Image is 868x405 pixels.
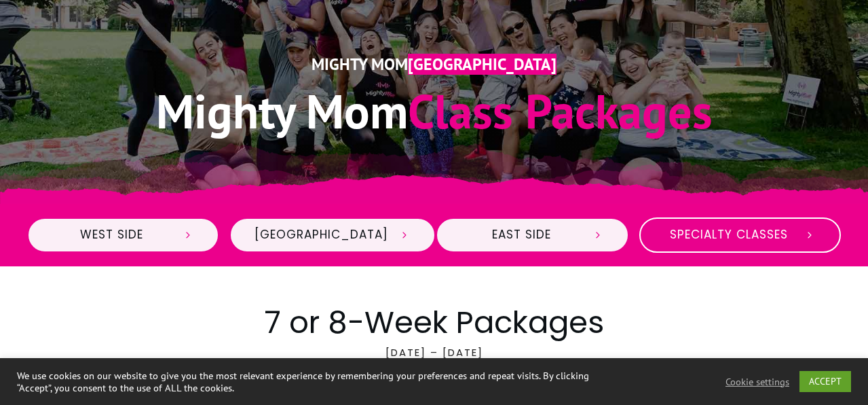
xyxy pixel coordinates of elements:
div: We use cookies on our website to give you the most relevant experience by remembering your prefer... [17,370,601,394]
h1: Class Packages [41,80,827,142]
span: Mighty Mom [156,80,408,141]
a: [GEOGRAPHIC_DATA] [229,217,436,253]
a: ACCEPT [799,371,851,392]
span: West Side [52,228,172,243]
a: Specialty Classes [639,217,841,253]
span: Mighty Mom [312,54,408,75]
span: Specialty Classes [664,228,793,243]
a: Cookie settings [725,376,789,388]
span: [GEOGRAPHIC_DATA] [254,228,388,243]
p: [DATE] – [DATE] [28,344,841,378]
h2: 7 or 8-Week Packages [28,301,841,344]
span: East Side [461,228,582,243]
span: [GEOGRAPHIC_DATA] [408,54,556,75]
a: East Side [436,217,629,253]
a: West Side [27,217,220,253]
